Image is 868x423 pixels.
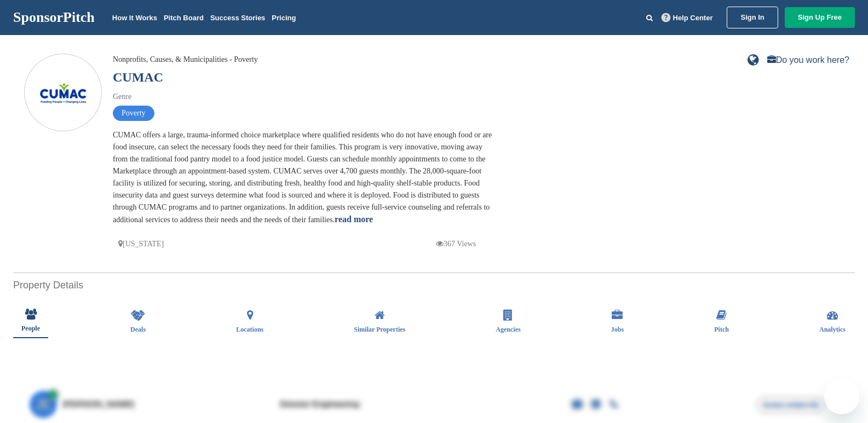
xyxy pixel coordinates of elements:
[496,326,520,333] span: Agencies
[279,400,444,409] div: Director Engineering
[30,391,57,418] span: JE
[13,10,95,25] a: SponsorPitch
[354,326,405,333] span: Similar Properties
[785,7,855,28] a: Sign Up Free
[824,379,859,414] iframe: Button to launch messaging window
[62,400,135,409] span: [PERSON_NAME]
[272,14,296,22] a: Pricing
[130,326,146,333] span: Deals
[113,106,154,121] span: Poverty
[13,278,855,293] h2: Property Details
[113,129,496,226] div: CUMAC offers a large, trauma-informed choice marketplace where qualified residents who do not hav...
[756,397,825,413] span: Access contact info
[25,71,101,115] img: Sponsorpitch & CUMAC
[767,56,849,65] a: Do you work here?
[335,215,373,224] a: read more
[113,70,163,84] a: CUMAC
[113,54,258,66] div: Nonprofits, Causes, & Municipalities - Poverty
[112,14,157,22] a: How It Works
[714,326,729,333] span: Pitch
[164,14,204,22] a: Pitch Board
[611,326,624,333] span: Jobs
[436,237,476,251] p: 367 Views
[819,326,846,333] span: Analytics
[659,11,715,24] a: Help Center
[21,325,40,332] span: People
[236,326,263,333] span: Locations
[727,7,778,28] a: Sign In
[113,91,496,103] div: Genre
[210,14,265,22] a: Success Stories
[118,237,164,251] p: [US_STATE]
